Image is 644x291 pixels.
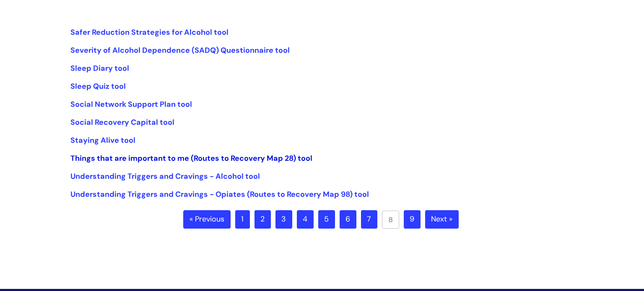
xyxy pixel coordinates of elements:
a: Next » [425,210,459,229]
a: Things that are important to me (Routes to Recovery Map 28) tool [70,153,312,163]
a: 2 [254,210,271,229]
a: 4 [297,210,314,229]
a: Staying Alive tool [70,135,135,145]
a: Sleep Quiz tool [70,81,126,91]
a: 3 [275,210,292,229]
a: 9 [404,210,421,229]
a: 6 [340,210,356,229]
a: Understanding Triggers and Cravings - Alcohol tool [70,171,260,181]
a: Social Recovery Capital tool [70,117,174,127]
a: 1 [235,210,250,229]
a: 8 [382,211,399,229]
a: « Previous [183,210,231,229]
a: 7 [361,210,377,229]
a: Safer Reduction Strategies for Alcohol tool [70,27,229,37]
a: Social Network Support Plan tool [70,99,192,109]
a: Sleep Diary tool [70,63,129,73]
a: 5 [318,210,335,229]
a: Understanding Triggers and Cravings - Opiates (Routes to Recovery Map 98) tool [70,189,369,199]
a: Severity of Alcohol Dependence (SADQ) Questionnaire tool [70,45,290,55]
